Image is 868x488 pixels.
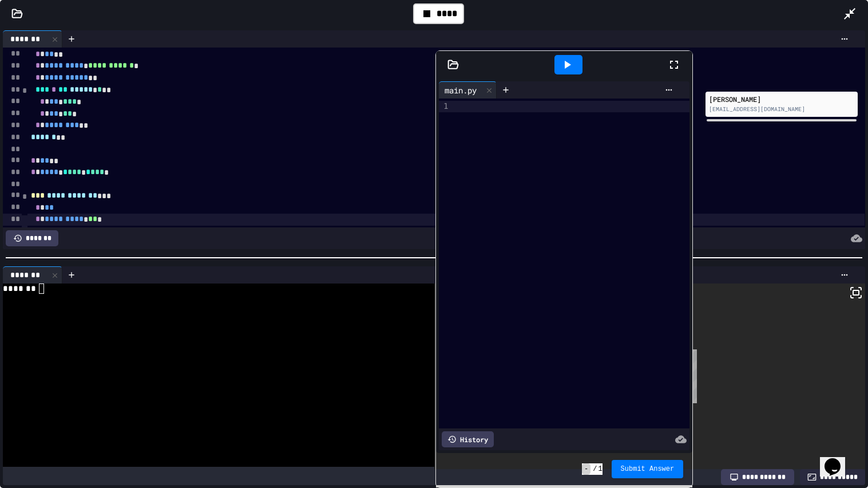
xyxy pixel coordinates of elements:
[709,105,854,113] div: [EMAIL_ADDRESS][DOMAIN_NAME]
[621,465,675,474] span: Submit Answer
[439,81,497,99] div: main.py
[582,463,590,475] span: -
[598,465,602,474] span: 1
[439,101,450,112] div: 1
[820,442,857,477] iframe: chat widget
[439,84,482,96] div: main.py
[709,94,854,104] div: [PERSON_NAME]
[593,465,597,474] span: /
[442,431,494,447] div: History
[612,460,684,478] button: Submit Answer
